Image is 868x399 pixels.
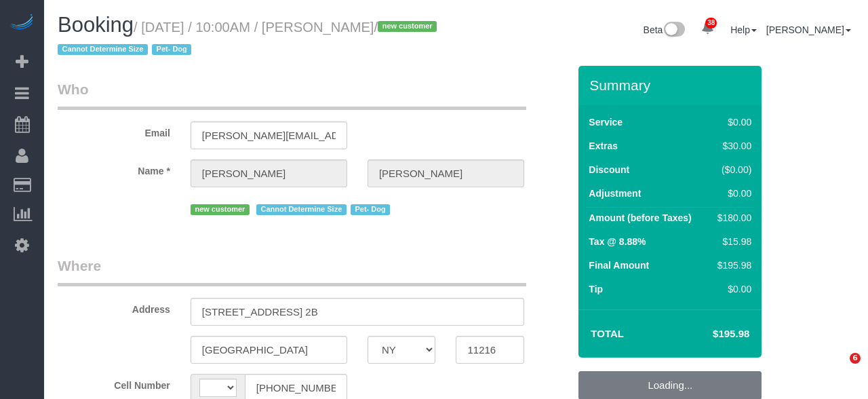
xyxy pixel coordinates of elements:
iframe: Intercom live chat [822,353,854,385]
small: / [DATE] / 10:00AM / [PERSON_NAME] [58,20,441,58]
a: 38 [694,14,721,43]
input: First Name [191,159,347,187]
span: Pet- Dog [351,204,390,215]
span: 38 [705,18,717,28]
h3: Summary [589,77,755,93]
label: Extras [589,139,618,153]
input: Zip Code [456,336,524,364]
h4: $195.98 [672,328,749,340]
label: Adjustment [589,187,641,200]
strong: Total [591,328,624,339]
label: Address [47,298,180,316]
span: Pet- Dog [152,44,191,55]
div: $195.98 [712,259,751,272]
label: Email [47,121,180,140]
a: Beta [644,24,686,35]
div: $0.00 [712,282,751,296]
label: Tax @ 8.88% [589,235,646,248]
label: Tip [589,282,603,296]
label: Amount (before Taxes) [589,211,691,225]
div: ($0.00) [712,163,751,176]
span: 6 [850,353,861,364]
legend: Where [58,256,526,286]
a: [PERSON_NAME] [766,24,851,35]
div: $30.00 [712,139,751,153]
span: new customer [378,21,437,32]
div: $0.00 [712,187,751,200]
input: Last Name [368,159,524,187]
div: $0.00 [712,115,751,129]
label: Service [589,115,623,129]
img: Automaid Logo [8,14,35,33]
span: Cannot Determine Size [256,204,347,215]
span: new customer [191,204,250,215]
span: Cannot Determine Size [58,44,148,55]
input: Email [191,121,347,149]
input: City [191,336,347,364]
img: New interface [663,22,685,39]
label: Cell Number [47,374,180,392]
div: $180.00 [712,211,751,225]
legend: Who [58,79,526,110]
span: Booking [58,13,134,37]
label: Final Amount [589,259,649,272]
label: Name * [47,159,180,178]
a: Help [730,24,757,35]
label: Discount [589,163,629,176]
div: $15.98 [712,235,751,248]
